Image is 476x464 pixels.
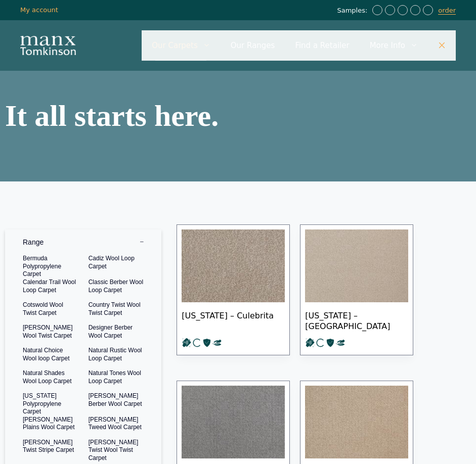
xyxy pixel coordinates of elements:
a: order [438,7,456,15]
h1: It all starts here. [5,101,233,131]
a: [US_STATE] – [GEOGRAPHIC_DATA] [300,224,413,355]
a: [US_STATE] – Culebrita [177,224,290,355]
span: [US_STATE] – [GEOGRAPHIC_DATA] [305,302,408,338]
label: Range [13,229,154,255]
img: Manx Tomkinson [20,36,76,55]
span: Samples: [337,7,370,15]
a: Close Search Bar [428,30,456,61]
span: [US_STATE] – Culebrita [182,302,285,338]
nav: Primary [142,30,456,61]
a: My account [20,6,58,14]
